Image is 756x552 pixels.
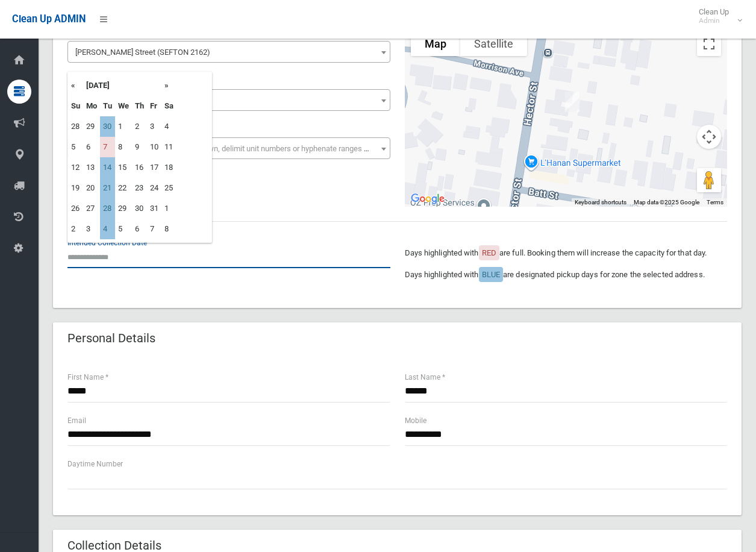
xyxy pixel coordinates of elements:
img: Google [408,191,448,207]
span: Map data ©2025 Google [634,199,699,205]
td: 6 [132,219,147,239]
p: Days highlighted with are full. Booking them will increase the capacity for that day. [405,246,728,260]
th: Sa [161,96,177,116]
td: 29 [115,198,132,219]
td: 15 [115,157,132,178]
small: Admin [699,16,729,25]
td: 13 [83,157,100,178]
a: Terms (opens in new tab) [707,199,723,205]
td: 6 [83,137,100,157]
td: 5 [68,137,83,157]
td: 4 [161,116,177,137]
td: 1 [161,198,177,219]
td: 14 [100,157,115,178]
span: Hector Street (SEFTON 2162) [70,44,387,61]
th: Fr [147,96,161,116]
td: 1 [115,116,132,137]
span: BLUE [482,270,500,279]
th: [DATE] [83,75,161,96]
td: 17 [147,157,161,178]
p: Days highlighted with are designated pickup days for zone the selected address. [405,268,728,282]
td: 10 [147,137,161,157]
td: 12 [68,157,83,178]
button: Keyboard shortcuts [575,198,626,207]
th: » [161,75,177,96]
td: 3 [147,116,161,137]
span: RED [482,248,496,257]
td: 3 [83,219,100,239]
th: Su [68,96,83,116]
th: We [115,96,132,116]
td: 30 [100,116,115,137]
td: 23 [132,178,147,198]
button: Show street map [411,32,460,56]
th: Tu [100,96,115,116]
span: 187 [70,92,387,109]
td: 2 [132,116,147,137]
td: 5 [115,219,132,239]
button: Map camera controls [697,125,721,149]
td: 24 [147,178,161,198]
th: Mo [83,96,100,116]
td: 4 [100,219,115,239]
td: 7 [100,137,115,157]
td: 11 [161,137,177,157]
div: 187 Hector Street, SEFTON NSW 2162 [560,87,584,117]
td: 29 [83,116,100,137]
th: « [68,75,83,96]
td: 31 [147,198,161,219]
td: 18 [161,157,177,178]
td: 20 [83,178,100,198]
td: 28 [100,198,115,219]
td: 22 [115,178,132,198]
span: Hector Street (SEFTON 2162) [67,41,390,63]
button: Drag Pegman onto the map to open Street View [697,168,721,192]
td: 28 [68,116,83,137]
header: Personal Details [53,327,170,350]
span: Select the unit number from the dropdown, delimit unit numbers or hyphenate ranges with a comma [75,144,412,153]
td: 2 [68,219,83,239]
td: 9 [132,137,147,157]
button: Toggle fullscreen view [697,32,721,56]
td: 19 [68,178,83,198]
a: Open this area in Google Maps (opens a new window) [408,191,448,207]
td: 8 [115,137,132,157]
td: 30 [132,198,147,219]
span: Clean Up [693,7,741,25]
td: 26 [68,198,83,219]
td: 21 [100,178,115,198]
td: 16 [132,157,147,178]
td: 8 [161,219,177,239]
td: 7 [147,219,161,239]
span: Clean Up ADMIN [12,13,86,25]
td: 27 [83,198,100,219]
button: Show satellite imagery [460,32,527,56]
td: 25 [161,178,177,198]
span: 187 [67,89,390,111]
th: Th [132,96,147,116]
